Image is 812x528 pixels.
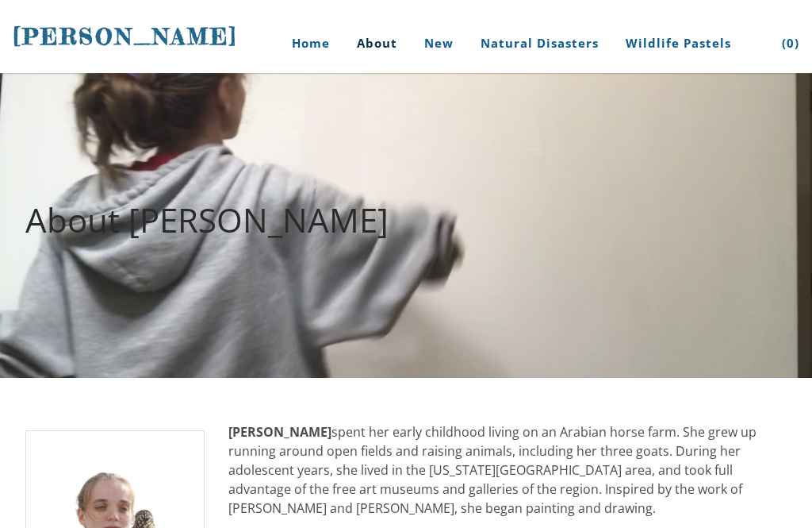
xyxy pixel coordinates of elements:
[770,13,799,73] a: (0)
[228,423,331,441] strong: [PERSON_NAME]
[345,13,409,73] a: About
[13,23,238,50] span: [PERSON_NAME]
[268,13,342,73] a: Home
[25,197,389,242] font: About [PERSON_NAME]
[469,13,611,73] a: Natural Disasters
[787,35,795,51] span: 0
[13,21,238,52] a: [PERSON_NAME]
[614,13,743,73] a: Wildlife Pastels
[412,13,465,73] a: New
